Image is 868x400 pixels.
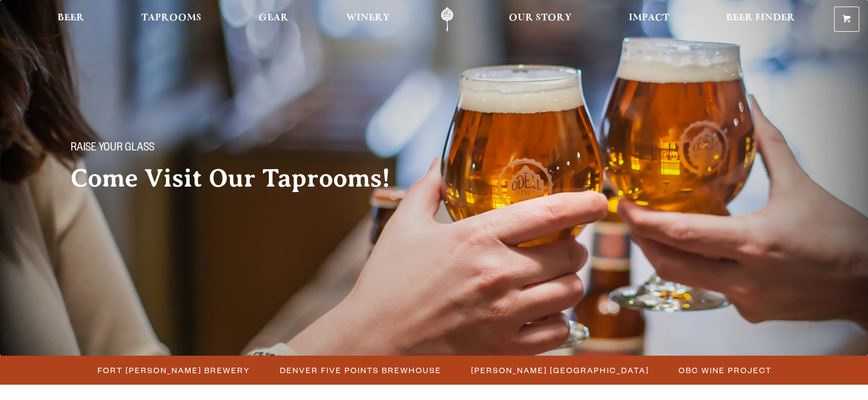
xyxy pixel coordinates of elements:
span: Beer [58,14,84,22]
a: Taprooms [134,7,209,32]
a: Odell Home [427,7,468,32]
span: [PERSON_NAME] [GEOGRAPHIC_DATA] [471,362,649,378]
span: OBC Wine Project [679,362,772,378]
span: Raise your glass [71,142,154,156]
span: Winery [346,14,390,22]
a: Beer [50,7,91,32]
h2: Come Visit Our Taprooms! [71,165,412,192]
a: Gear [251,7,296,32]
span: Fort [PERSON_NAME] Brewery [97,362,250,378]
a: OBC Wine Project [672,362,777,378]
span: Gear [258,14,289,22]
a: Denver Five Points Brewhouse [273,362,447,378]
span: Our Story [509,14,572,22]
span: Taprooms [141,14,202,22]
a: Impact [622,7,676,32]
span: Impact [629,14,669,22]
span: Denver Five Points Brewhouse [280,362,441,378]
a: Fort [PERSON_NAME] Brewery [91,362,256,378]
span: Beer Finder [726,14,795,22]
a: Our Story [502,7,579,32]
a: Winery [339,7,397,32]
a: Beer Finder [719,7,802,32]
a: [PERSON_NAME] [GEOGRAPHIC_DATA] [464,362,654,378]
